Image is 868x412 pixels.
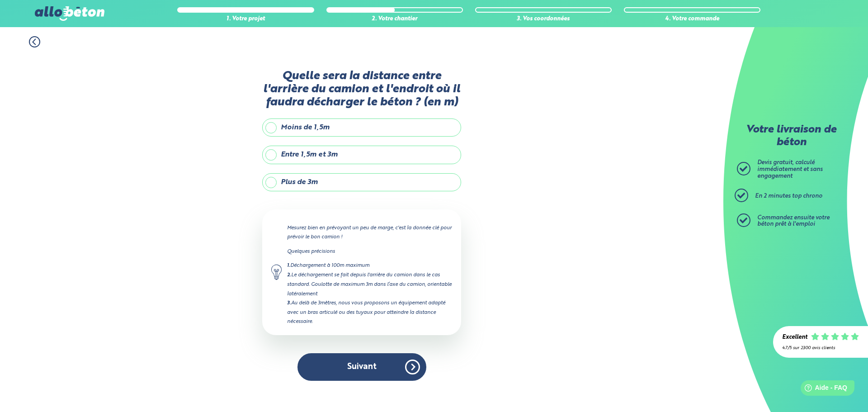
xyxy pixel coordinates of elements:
[739,124,843,149] p: Votre livraison de béton
[475,16,612,23] div: 3. Vos coordonnées
[297,353,426,381] button: Suivant
[287,247,452,256] p: Quelques précisions
[287,301,291,306] strong: 3.
[287,263,290,268] strong: 1.
[757,215,830,227] span: Commandez ensuite votre béton prêt à l'emploi
[287,270,452,298] div: Le déchargement se fait depuis l'arrière du camion dans le cas standard. Goulotte de maximum 3m d...
[262,118,461,137] label: Moins de 1,5m
[262,173,461,191] label: Plus de 3m
[262,70,461,109] label: Quelle sera la distance entre l'arrière du camion et l'endroit où il faudra décharger le béton ? ...
[262,146,461,164] label: Entre 1,5m et 3m
[782,346,859,350] div: 4.7/5 sur 2300 avis clients
[287,223,452,242] p: Mesurez bien en prévoyant un peu de marge, c'est la donnée clé pour prévoir le bon camion !
[755,193,822,199] span: En 2 minutes top chrono
[788,377,858,402] iframe: Help widget launcher
[287,298,452,326] div: Au delà de 3mètres, nous vous proposons un équipement adapté avec un bras articulé ou des tuyaux ...
[326,16,463,23] div: 2. Votre chantier
[177,16,314,23] div: 1. Votre projet
[782,334,807,341] div: Excellent
[287,273,291,278] strong: 2.
[35,6,104,21] img: allobéton
[624,16,760,23] div: 4. Votre commande
[287,261,452,270] div: Déchargement à 100m maximum
[757,160,823,179] span: Devis gratuit, calculé immédiatement et sans engagement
